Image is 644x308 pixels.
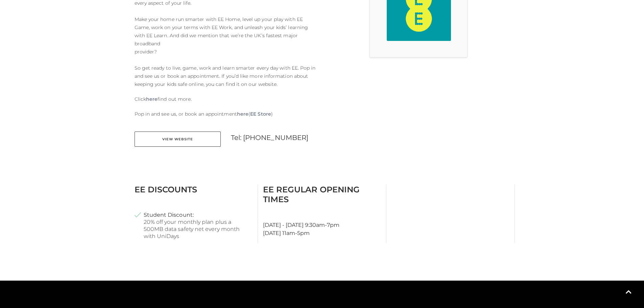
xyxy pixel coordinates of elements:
p: Click find out more. [135,95,317,103]
h3: EE Regular Opening Times [263,185,381,204]
a: here [237,110,248,118]
a: Tel: [PHONE_NUMBER] [231,134,309,142]
li: 20% off your monthly plan plus a 500MB data safety net every month with UniDays [135,211,253,240]
a: EE Store [250,110,271,118]
h3: EE Discounts [135,185,253,194]
div: [DATE] - [DATE] 9:30am-7pm [DATE] 11am-5pm [258,185,386,243]
a: here [146,95,158,103]
strong: Student Discount: [144,211,194,218]
p: Pop in and see us, or book an appointment ( ) [135,110,317,118]
a: View Website [135,132,221,147]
